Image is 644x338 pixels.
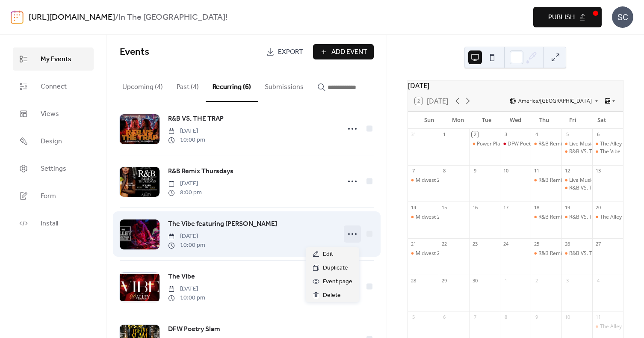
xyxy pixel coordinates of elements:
[323,277,352,287] span: Event page
[168,127,205,136] span: [DATE]
[168,114,224,124] span: R&B VS. THE TRAP
[502,131,509,138] div: 3
[561,184,592,192] div: R&B VS. THE TRAP
[416,250,551,257] div: Midwest 2 Dallas – NFL Watch Party Series (Midwest Bar)
[531,213,561,221] div: R&B Remix Thursdays
[561,148,592,155] div: R&B VS. THE TRAP
[595,131,601,138] div: 6
[115,69,170,101] button: Upcoming (4)
[472,277,478,284] div: 30
[411,131,417,138] div: 31
[411,277,417,284] div: 28
[168,272,195,282] span: The Vibe
[168,294,205,302] span: 10:00 pm
[592,323,623,330] div: The Alley Music House Concert Series presents Kevin Hawkins Live
[168,232,205,241] span: [DATE]
[472,241,478,247] div: 23
[41,191,56,202] span: Form
[531,177,561,184] div: R&B Remix Thursdays
[472,131,478,138] div: 2
[168,113,224,125] a: R&B VS. THE TRAP
[600,148,620,155] div: The Vibe
[331,47,367,57] span: Add Event
[561,213,592,221] div: R&B VS. THE TRAP
[441,277,448,284] div: 29
[502,277,509,284] div: 1
[533,7,602,27] button: Publish
[323,249,333,260] span: Edit
[533,277,540,284] div: 2
[561,140,592,148] div: Live Music Performance by TMarsh
[408,250,439,257] div: Midwest 2 Dallas – NFL Watch Party Series (Midwest Bar)
[558,112,587,129] div: Fri
[548,12,575,23] span: Publish
[115,9,118,26] b: /
[120,43,149,62] span: Events
[416,177,551,184] div: Midwest 2 Dallas – NFL Watch Party Series (Midwest Bar)
[13,184,94,208] a: Form
[561,177,592,184] div: Live Music Performance by Don Diego & The Razz Band
[411,314,417,320] div: 5
[411,204,417,211] div: 14
[441,314,448,320] div: 6
[472,314,478,320] div: 7
[41,109,59,119] span: Views
[441,241,448,247] div: 22
[569,148,613,155] div: R&B VS. THE TRAP
[168,179,202,188] span: [DATE]
[612,6,633,28] div: SC
[533,241,540,247] div: 25
[258,69,310,101] button: Submissions
[472,168,478,174] div: 9
[508,140,549,148] div: DFW Poetry Slam
[408,80,623,91] div: [DATE]
[168,188,202,197] span: 8:00 pm
[533,168,540,174] div: 11
[569,250,613,257] div: R&B VS. THE TRAP
[592,140,623,148] div: The Alley Music House Concert Series presents Cupid Live
[569,184,613,192] div: R&B VS. THE TRAP
[533,131,540,138] div: 4
[411,168,417,174] div: 7
[313,44,374,59] button: Add Event
[168,219,277,229] span: The Vibe featuring [PERSON_NAME]
[595,168,601,174] div: 13
[13,157,94,180] a: Settings
[13,47,94,71] a: My Events
[323,291,341,301] span: Delete
[13,130,94,153] a: Design
[564,241,570,247] div: 26
[323,263,348,273] span: Duplicate
[441,168,448,174] div: 8
[168,219,277,230] a: The Vibe featuring [PERSON_NAME]
[533,314,540,320] div: 9
[502,314,509,320] div: 8
[168,136,205,145] span: 10:00 pm
[29,9,115,26] a: [URL][DOMAIN_NAME]
[206,69,258,102] button: Recurring (6)
[531,140,561,148] div: R&B Remix Thursdays
[595,204,601,211] div: 20
[168,241,205,250] span: 10:00 pm
[408,177,439,184] div: Midwest 2 Dallas – NFL Watch Party Series (Midwest Bar)
[561,250,592,257] div: R&B VS. THE TRAP
[168,271,195,282] a: The Vibe
[168,166,233,177] a: R&B Remix Thursdays
[11,10,24,24] img: logo
[13,212,94,235] a: Install
[595,241,601,247] div: 27
[564,277,570,284] div: 3
[411,241,417,247] div: 21
[595,277,601,284] div: 4
[564,314,570,320] div: 10
[408,213,439,221] div: Midwest 2 Dallas – NFL Watch Party Series (Midwest Bar)
[538,140,591,148] div: R&B Remix Thursdays
[564,204,570,211] div: 19
[533,204,540,211] div: 18
[472,112,501,129] div: Tue
[592,213,623,221] div: The Alley Music House Concert Series presents Marsha Ambrosius
[569,213,613,221] div: R&B VS. THE TRAP
[118,9,227,26] b: In The [GEOGRAPHIC_DATA]!
[502,204,509,211] div: 17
